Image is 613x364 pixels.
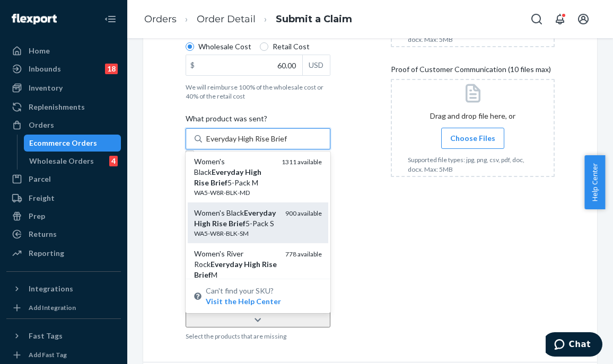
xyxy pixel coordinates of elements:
[6,327,121,344] button: Fast Tags
[285,250,322,258] span: 778 available
[285,209,322,217] span: 900 available
[276,13,352,25] a: Submit a Claim
[29,102,85,112] div: Replenishments
[29,156,94,166] div: Wholesale Orders
[6,79,121,96] a: Inventory
[24,135,121,152] a: Ecommerce Orders
[212,219,227,228] em: Rise
[198,149,330,160] span: I don't know the DSKU or product name
[6,42,121,59] a: Home
[29,64,61,74] div: Inbounds
[29,350,67,359] div: Add Fast Tag
[6,190,121,207] a: Freight
[136,4,361,35] ol: breadcrumbs
[186,332,330,341] p: Select the products that are missing
[144,13,177,25] a: Orders
[211,260,242,269] em: Everyday
[186,113,267,128] span: What product was sent?
[186,83,330,101] p: We will reimburse 100% of the wholesale cost or 40% of the retail cost
[29,138,97,148] div: Ecommerce Orders
[546,332,602,359] iframe: To enrich screen reader interactions, please activate Accessibility in Grammarly extension settings
[6,349,121,361] a: Add Fast Tag
[584,155,605,209] button: Help Center
[29,303,76,312] div: Add Integration
[206,286,322,307] span: Can't find your SKU?
[29,174,51,184] div: Parcel
[6,245,121,262] a: Reporting
[6,280,121,297] button: Integrations
[549,8,571,30] button: Open notifications
[194,188,273,197] div: WA5-W8R-BLK-MD
[6,208,121,225] a: Prep
[194,219,211,228] em: High
[194,270,211,279] em: Brief
[29,331,63,341] div: Fast Tags
[302,55,330,75] div: USD
[100,8,121,30] button: Close Navigation
[186,42,194,51] input: Wholesale Cost
[194,156,273,188] div: Women's Black 5-Pack M
[109,156,118,166] div: 4
[198,41,251,52] span: Wholesale Cost
[24,153,121,170] a: Wholesale Orders4
[194,248,277,280] div: Women's River Rock M
[6,301,121,314] a: Add Integration
[197,13,256,25] a: Order Detail
[245,167,261,176] em: High
[573,8,594,30] button: Open account menu
[29,229,57,239] div: Returns
[273,41,310,52] span: Retail Cost
[29,283,73,294] div: Integrations
[244,260,260,269] em: High
[6,226,121,243] a: Returns
[29,211,45,221] div: Prep
[29,193,55,203] div: Freight
[194,178,209,187] em: Rise
[194,229,277,238] div: WA5-W8R-BLK-SM
[186,150,194,159] input: I don't know the DSKU or product name
[29,83,63,93] div: Inventory
[29,120,54,130] div: Orders
[186,55,199,75] div: $
[212,167,243,176] em: Everyday
[29,46,50,56] div: Home
[105,64,118,74] div: 18
[526,8,547,30] button: Open Search Box
[6,99,121,116] a: Replenishments
[229,219,246,228] em: Brief
[6,117,121,134] a: Orders
[186,55,302,75] input: $USD
[260,42,268,51] input: Retail Cost
[244,208,276,217] em: Everyday
[29,248,64,259] div: Reporting
[391,64,551,79] span: Proof of Customer Communication (10 files max)
[262,260,277,269] em: Rise
[450,133,495,144] span: Choose Files
[194,208,277,229] div: Women's Black 5-Pack S
[206,134,287,144] input: Women's BlackEveryday High Rise BriefMWA1-W8R-BLK-MD1884 availableWomen's BlackEveryday High Rise...
[282,158,322,166] span: 1311 available
[206,296,281,307] button: Women's BlackEveryday High Rise BriefMWA1-W8R-BLK-MD1884 availableWomen's BlackEveryday High Rise...
[6,171,121,188] a: Parcel
[12,14,57,24] img: Flexport logo
[6,60,121,77] a: Inbounds18
[211,178,227,187] em: Brief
